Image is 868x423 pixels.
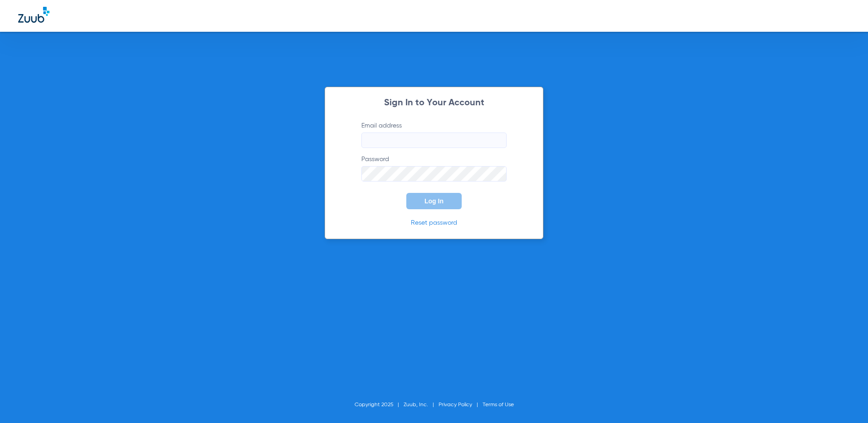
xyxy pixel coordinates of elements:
iframe: Chat Widget [823,379,868,423]
span: Log In [424,197,444,205]
li: Zuub, Inc. [404,400,439,409]
button: Log In [406,193,462,209]
h2: Sign In to Your Account [348,98,520,108]
a: Privacy Policy [439,402,472,408]
label: Password [361,155,507,182]
input: Email address [361,133,507,148]
input: Password [361,166,507,182]
label: Email address [361,121,507,148]
a: Terms of Use [483,402,514,408]
a: Reset password [411,220,457,226]
img: Zuub Logo [18,7,49,23]
li: Copyright 2025 [355,400,404,409]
